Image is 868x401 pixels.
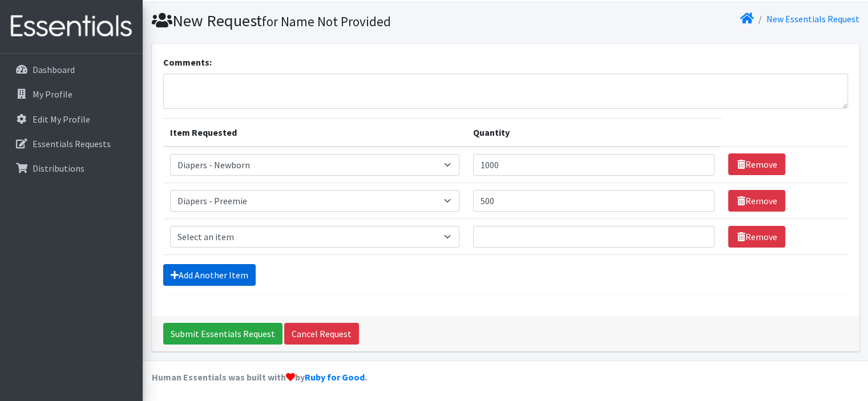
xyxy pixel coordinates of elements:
a: Dashboard [5,58,138,81]
a: Remove [728,153,785,175]
a: Cancel Request [284,323,359,345]
a: Add Another Item [163,264,256,286]
p: My Profile [33,88,72,100]
a: Distributions [5,157,138,180]
label: Comments: [163,55,212,69]
a: Remove [728,190,785,212]
a: New Essentials Request [766,13,859,25]
a: Edit My Profile [5,108,138,131]
input: Submit Essentials Request [163,323,282,345]
p: Distributions [33,163,84,174]
p: Dashboard [33,64,75,75]
th: Quantity [466,118,722,147]
p: Edit My Profile [33,114,90,125]
strong: Human Essentials was built with by . [152,371,367,383]
small: for Name Not Provided [262,13,391,30]
a: Ruby for Good [305,371,365,383]
a: Essentials Requests [5,132,138,155]
a: My Profile [5,83,138,106]
th: Item Requested [163,118,466,147]
a: Remove [728,226,785,248]
p: Essentials Requests [33,138,111,149]
img: HumanEssentials [5,7,138,46]
h1: New Request [152,11,502,31]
